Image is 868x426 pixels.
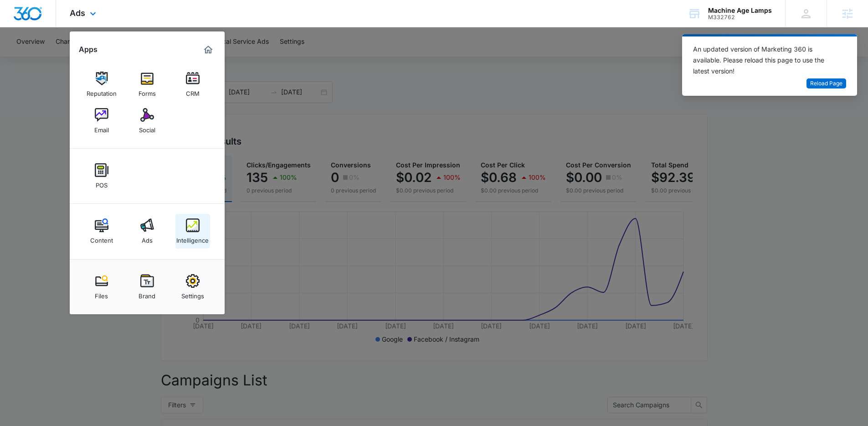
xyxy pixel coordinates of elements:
[79,45,98,54] h2: Apps
[708,7,772,14] div: account name
[708,14,772,21] div: account id
[84,214,119,249] a: Content
[175,67,210,102] a: CRM
[130,270,164,304] a: Brand
[95,288,108,300] div: Files
[84,270,119,304] a: Files
[176,232,209,244] div: Intelligence
[84,104,119,138] a: Email
[130,214,164,249] a: Ads
[175,270,210,304] a: Settings
[70,8,85,18] span: Ads
[142,232,153,244] div: Ads
[139,85,156,97] div: Forms
[90,232,113,244] div: Content
[84,67,119,102] a: Reputation
[810,79,842,88] span: Reload Page
[693,44,835,77] div: An updated version of Marketing 360 is available. Please reload this page to use the latest version!
[87,85,117,97] div: Reputation
[130,104,164,138] a: Social
[201,42,216,57] a: Marketing 360® Dashboard
[94,122,109,134] div: Email
[186,85,200,97] div: CRM
[181,288,204,300] div: Settings
[84,159,119,193] a: POS
[139,122,155,134] div: Social
[96,177,108,189] div: POS
[806,78,846,89] button: Reload Page
[130,67,164,102] a: Forms
[175,214,210,249] a: Intelligence
[139,288,155,300] div: Brand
